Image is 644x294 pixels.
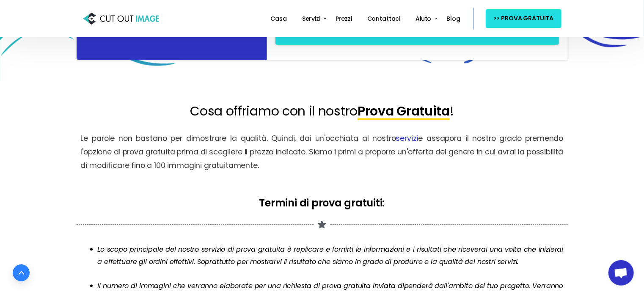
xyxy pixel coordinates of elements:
[13,264,30,281] a: Inizio pagina
[443,9,464,28] a: Blog
[358,102,450,120] span: Prova Gratuita
[447,14,460,23] span: Blog
[450,102,454,120] span: !
[98,245,564,267] em: Lo scopo principale del nostro servizio di prova gratuita è replicare e fornirti le informazioni ...
[299,9,324,28] a: Servizi
[267,9,290,28] a: Casa
[416,14,431,23] span: Aiuto
[259,196,385,210] span: Termini di prova gratuiti:
[332,9,355,28] a: Prezzi
[271,14,287,23] span: Casa
[396,133,418,143] a: servizi
[412,9,435,28] a: Aiuto
[336,14,352,23] span: Prezzi
[190,102,358,120] span: Cosa offriamo con il nostro
[493,13,554,24] span: >> PROVA GRATUITA
[486,9,561,27] a: >> PROVA GRATUITA
[364,9,404,28] a: Contattaci
[81,132,564,172] p: Le parole non bastano per dimostrare la qualità. Quindi, dai un'occhiata al nostro e assapora il ...
[302,14,320,23] span: Servizi
[608,260,634,286] a: Open chat
[367,14,400,23] span: Contattaci
[83,11,159,27] img: Cut Out Image: Fornitore di servizi di ritaglio di foto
